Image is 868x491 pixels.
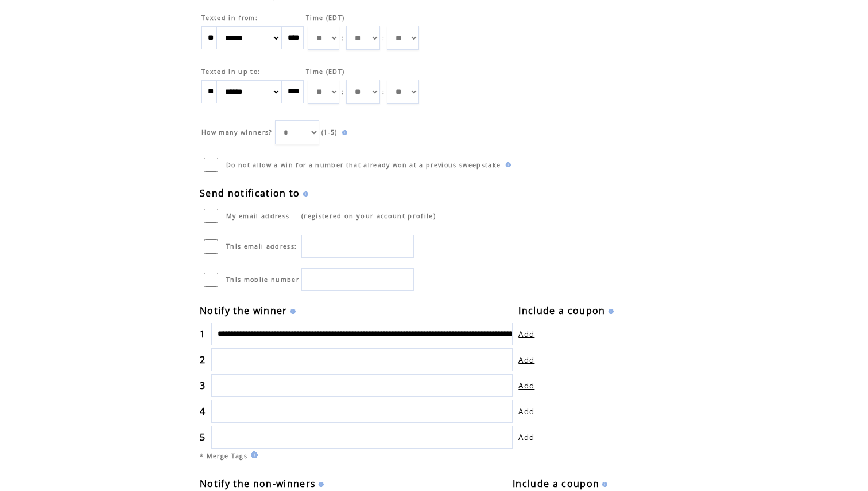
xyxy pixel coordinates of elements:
span: 2 [200,353,206,366]
span: Time (EDT) [306,68,344,76]
img: help.gif [288,309,296,314]
a: Add [518,432,534,442]
span: My email address [226,212,289,220]
span: * Merge Tags [200,452,247,460]
span: : [382,88,385,96]
span: (registered on your account profile) [301,211,436,220]
span: Notify the winner [200,304,288,317]
img: help.gif [339,130,347,135]
span: Time (EDT) [306,14,344,22]
img: help.gif [247,451,258,458]
span: 5 [200,431,206,443]
span: 4 [200,405,206,418]
span: Texted in up to: [201,68,260,76]
span: This mobile number [226,276,299,284]
span: This email address: [226,242,297,250]
img: help.gif [503,162,511,167]
span: 3 [200,379,206,392]
span: Notify the non-winners [200,477,316,490]
img: help.gif [300,191,308,197]
span: Include a coupon [513,477,599,490]
a: Add [518,355,534,365]
span: : [382,34,385,42]
span: 1 [200,328,206,340]
img: help.gif [606,309,614,314]
span: (1-5) [321,128,338,136]
a: Add [518,406,534,417]
a: Add [518,380,534,391]
span: : [342,34,344,42]
span: How many winners? [201,128,273,136]
img: help.gif [599,482,607,487]
span: Texted in from: [201,14,258,22]
span: Include a coupon [518,304,605,317]
span: Send notification to [200,187,300,199]
span: Do not allow a win for a number that already won at a previous sweepstake [226,161,501,169]
a: Add [518,329,534,339]
img: help.gif [316,482,324,487]
span: : [342,88,344,96]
